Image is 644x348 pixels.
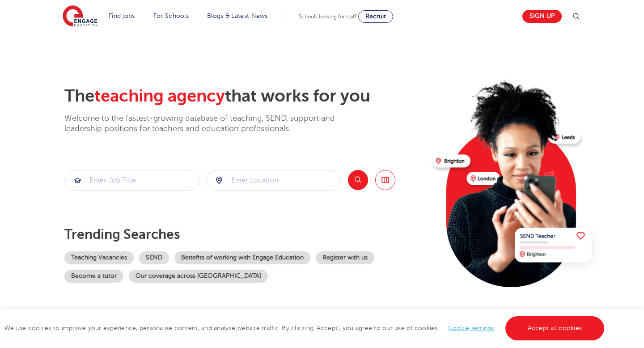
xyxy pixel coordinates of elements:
[64,251,134,264] a: Teaching Vacancies
[129,270,268,283] a: Our coverage across [GEOGRAPHIC_DATA]
[65,170,199,190] input: Submit
[63,5,97,28] img: Engage Education
[358,10,393,23] a: Recruit
[174,251,310,264] a: Benefits of working with Engage Education
[4,325,606,331] span: We use cookies to improve your experience, personalise content, and analyse website traffic. By c...
[505,316,605,340] a: Accept all cookies
[316,251,374,264] a: Register with us
[109,13,135,19] a: Find jobs
[365,13,386,20] span: Recruit
[348,170,368,190] button: Search
[522,10,562,23] a: Sign up
[94,86,225,106] span: teaching agency
[153,13,189,19] a: For Schools
[448,325,494,331] a: Cookie settings
[206,170,341,191] div: Submit
[299,13,356,20] span: Schools looking for staff
[64,113,360,134] p: Welcome to the fastest-growing database of teaching, SEND, support and leadership positions for t...
[64,270,123,283] a: Become a tutor
[207,170,341,190] input: Submit
[64,170,199,191] div: Submit
[64,86,425,106] h2: The that works for you
[139,251,169,264] a: SEND
[207,13,268,19] a: Blogs & Latest News
[64,226,425,242] p: Trending searches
